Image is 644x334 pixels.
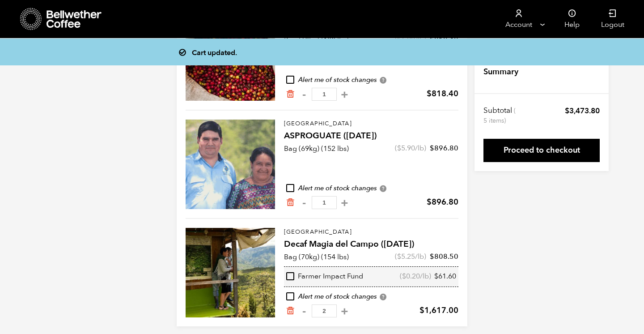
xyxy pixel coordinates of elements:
[427,88,458,99] bdi: 818.40
[397,143,401,153] span: $
[286,306,295,316] a: Remove from cart
[312,88,337,101] input: Qty
[483,66,518,78] h4: Summary
[402,271,420,281] bdi: 0.20
[565,106,569,116] span: $
[430,252,458,261] bdi: 808.50
[284,75,458,85] div: Alert me of stock changes
[183,46,474,58] div: Cart updated.
[400,272,431,282] span: ( /lb)
[397,252,401,261] span: $
[286,198,295,207] a: Remove from cart
[284,292,458,302] div: Alert me of stock changes
[419,305,458,316] bdi: 1,617.00
[483,106,517,125] th: Subtotal
[427,197,458,208] bdi: 896.80
[284,228,458,237] p: [GEOGRAPHIC_DATA]
[434,271,438,281] span: $
[395,252,426,261] span: ( /lb)
[284,238,458,251] h4: Decaf Magia del Campo ([DATE])
[430,143,458,153] bdi: 896.80
[483,139,600,162] a: Proceed to checkout
[312,304,337,317] input: Qty
[298,198,309,207] button: -
[427,197,432,208] span: $
[284,252,349,262] p: Bag (70kg) (154 lbs)
[298,90,309,99] button: -
[397,143,415,153] bdi: 5.90
[339,307,350,316] button: +
[339,90,350,99] button: +
[430,143,434,153] span: $
[395,143,426,153] span: ( /lb)
[402,271,406,281] span: $
[286,90,295,99] a: Remove from cart
[298,307,309,316] button: -
[434,271,456,281] bdi: 61.60
[427,88,432,99] span: $
[430,252,434,261] span: $
[284,184,458,193] div: Alert me of stock changes
[397,252,415,261] bdi: 5.25
[284,130,458,142] h4: ASPROGUATE ([DATE])
[339,198,350,207] button: +
[284,143,349,154] p: Bag (69kg) (152 lbs)
[312,196,337,209] input: Qty
[419,305,424,316] span: $
[286,272,363,282] div: Farmer Impact Fund
[565,106,600,116] bdi: 3,473.80
[284,120,458,128] p: [GEOGRAPHIC_DATA]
